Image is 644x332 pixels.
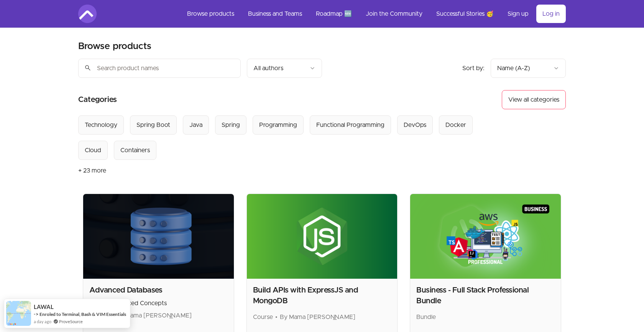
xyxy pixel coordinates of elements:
a: Roadmap 🆕 [310,5,358,23]
span: Course [253,314,273,320]
span: By Mama [PERSON_NAME] [116,312,192,319]
a: Log in [536,5,566,23]
div: Containers [120,146,150,155]
span: LAWAL [34,304,54,310]
div: Spring [222,120,240,130]
span: By Mama [PERSON_NAME] [280,314,355,320]
span: -> [34,311,39,317]
input: Search product names [78,59,241,78]
a: Successful Stories 🥳 [430,5,500,23]
span: Bundle [416,314,436,320]
div: Cloud [85,146,101,155]
h2: Build APIs with ExpressJS and MongoDB [253,285,391,306]
a: Browse products [181,5,240,23]
img: Product image for Advanced Databases [83,194,234,279]
a: Business and Teams [242,5,308,23]
button: + 23 more [78,160,106,181]
div: Java [189,120,202,130]
div: Functional Programming [316,120,384,130]
div: Technology [85,120,117,130]
div: DevOps [404,120,426,130]
h2: Categories [78,90,117,109]
span: • [275,314,278,320]
div: Docker [445,120,466,130]
img: provesource social proof notification image [6,301,31,326]
button: Product sort options [491,59,566,78]
nav: Main [181,5,566,23]
img: Product image for Build APIs with ExpressJS and MongoDB [247,194,398,279]
div: Spring Boot [136,120,170,130]
h2: Advanced Databases [89,285,228,296]
button: View all categories [502,90,566,109]
a: Enroled to Terminal, Bash & VIM Essentials [39,311,126,317]
a: ProveSource [59,318,83,325]
p: Master Advanced Concepts [89,299,228,308]
a: Join the Community [360,5,429,23]
span: Sort by: [462,65,485,71]
span: search [84,62,91,73]
span: a day ago [34,318,51,325]
a: Sign up [501,5,535,23]
div: Programming [259,120,297,130]
img: Product image for Business - Full Stack Professional Bundle [410,194,561,279]
h2: Browse products [78,40,151,53]
button: Filter by author [247,59,322,78]
h2: Business - Full Stack Professional Bundle [416,285,555,306]
img: Amigoscode logo [78,5,97,23]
